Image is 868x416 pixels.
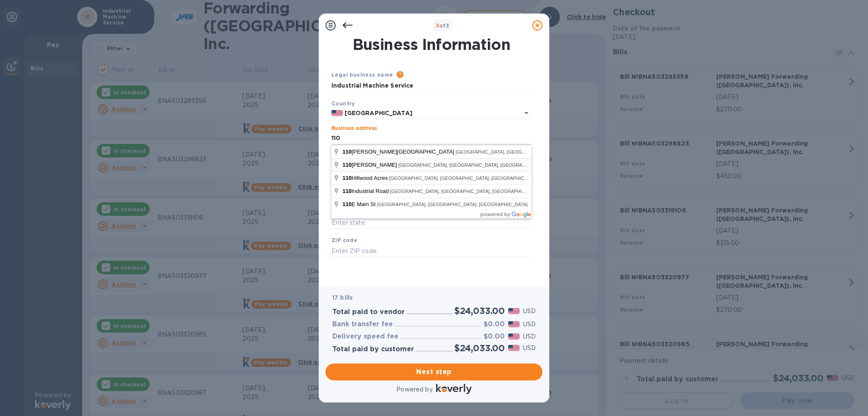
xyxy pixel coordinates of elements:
span: 3 [436,22,439,29]
img: USD [508,333,520,339]
img: US [331,110,343,116]
img: USD [508,308,520,314]
span: 110 [342,201,352,207]
span: Industrial Road [342,188,390,194]
h3: Total paid by customer [332,345,414,353]
b: ZIP code [331,237,357,243]
span: [PERSON_NAME][GEOGRAPHIC_DATA] [342,149,456,155]
input: Enter legal business name [331,80,531,92]
input: Enter ZIP code [331,245,531,257]
input: Enter state [331,217,531,229]
span: E Main St [342,201,377,207]
h2: $24,033.00 [454,343,505,353]
h2: $24,033.00 [454,306,505,316]
span: [GEOGRAPHIC_DATA], [GEOGRAPHIC_DATA], [GEOGRAPHIC_DATA] [389,176,540,181]
span: [GEOGRAPHIC_DATA], [GEOGRAPHIC_DATA], [GEOGRAPHIC_DATA] [377,202,528,207]
b: Legal business name [331,72,393,78]
p: Powered by [396,385,432,394]
span: [GEOGRAPHIC_DATA], [GEOGRAPHIC_DATA], [GEOGRAPHIC_DATA] [390,189,541,194]
span: [PERSON_NAME] [342,162,398,168]
h3: Bank transfer fee [332,320,393,328]
span: [GEOGRAPHIC_DATA], [GEOGRAPHIC_DATA], [GEOGRAPHIC_DATA] [456,149,606,154]
h3: $0.00 [484,333,505,341]
p: USD [523,320,536,329]
button: Next step [325,364,542,380]
h3: $0.00 [484,320,505,328]
h3: Delivery speed fee [332,333,398,341]
h1: Business Information [330,36,533,53]
b: Country [331,100,355,107]
p: USD [523,344,536,353]
span: [GEOGRAPHIC_DATA], [GEOGRAPHIC_DATA], [GEOGRAPHIC_DATA] [398,163,549,168]
button: Open [520,107,532,119]
img: Logo [436,384,472,394]
p: USD [523,332,536,341]
b: 17 bills [332,294,353,301]
span: Next step [332,367,536,377]
p: USD [523,307,536,316]
span: 110 [342,175,352,181]
img: USD [508,321,520,327]
b: of 3 [436,22,450,29]
input: Select country [343,108,508,118]
label: Business address [331,126,377,131]
span: 110 [342,149,352,155]
span: Hillwood Acres [342,175,389,181]
h3: Total paid to vendor [332,308,405,316]
input: Enter address [331,132,531,145]
img: USD [508,345,520,351]
span: 110 [342,188,352,194]
span: 110 [342,162,352,168]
